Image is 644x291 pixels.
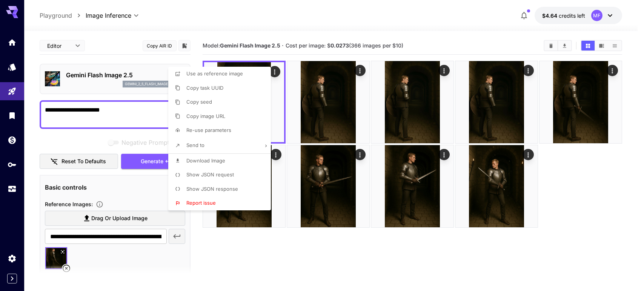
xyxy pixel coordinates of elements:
span: Show JSON request [186,172,234,178]
span: Send to [186,142,204,148]
span: Report issue [186,200,216,206]
span: Use as reference image [186,70,243,77]
span: Copy image URL [186,113,225,119]
span: Download Image [186,158,225,164]
span: Copy seed [186,99,212,105]
span: Copy task UUID [186,85,223,91]
span: Show JSON response [186,186,238,192]
span: Re-use parameters [186,127,231,133]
